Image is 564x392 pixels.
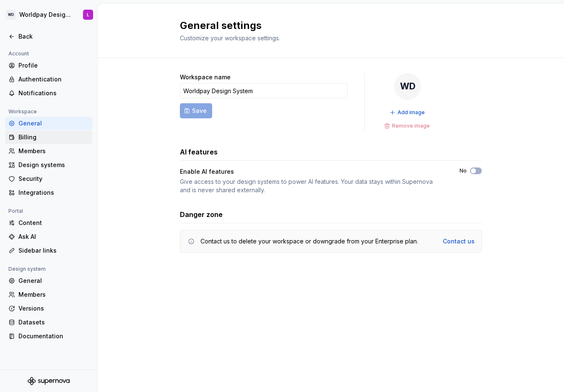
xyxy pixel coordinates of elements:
div: Billing [18,133,89,141]
h3: AI features [180,147,218,157]
div: Workspace [5,107,40,117]
a: Authentication [5,73,92,86]
div: Documentation [18,332,89,340]
a: Security [5,172,92,186]
div: Ask AI [18,233,89,241]
a: Documentation [5,329,92,343]
div: Account [5,49,32,59]
div: Portal [5,206,26,216]
div: Back [18,32,89,41]
div: General [18,119,89,128]
div: Enable AI features [180,167,444,176]
div: Give access to your design systems to power AI features. Your data stays within Supernova and is ... [180,178,444,194]
div: WD [6,10,16,20]
span: Add image [398,109,425,116]
div: Design system [5,264,49,274]
a: Datasets [5,316,92,329]
span: Customize your workspace settings. [180,34,280,42]
div: Sidebar links [18,246,89,255]
div: Security [18,175,89,183]
a: Content [5,216,92,230]
a: Versions [5,302,92,315]
label: Workspace name [180,73,231,81]
a: Contact us [443,237,475,246]
a: Profile [5,59,92,72]
a: General [5,274,92,287]
a: Notifications [5,86,92,100]
a: Members [5,144,92,158]
h2: General settings [180,19,472,32]
a: Integrations [5,186,92,199]
div: Members [18,290,89,299]
button: WDWorldpay Design SystemL [2,5,96,24]
a: Sidebar links [5,244,92,257]
a: Design systems [5,158,92,172]
a: Billing [5,131,92,144]
div: General [18,277,89,285]
svg: Supernova Logo [28,377,70,385]
div: Versions [18,304,89,313]
div: L [87,11,89,18]
div: Contact us to delete your workspace or downgrade from your Enterprise plan. [200,237,418,246]
div: Members [18,147,89,155]
div: Profile [18,61,89,70]
div: Content [18,219,89,227]
div: Datasets [18,318,89,327]
div: Integrations [18,188,89,197]
button: Add image [387,107,429,118]
div: Worldpay Design System [19,10,73,19]
div: Notifications [18,89,89,97]
a: Back [5,30,92,43]
div: Design systems [18,161,89,169]
h3: Danger zone [180,209,223,220]
div: WD [394,73,421,100]
a: General [5,117,92,130]
label: No [460,167,467,174]
a: Ask AI [5,230,92,243]
div: Authentication [18,75,89,84]
a: Members [5,288,92,301]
